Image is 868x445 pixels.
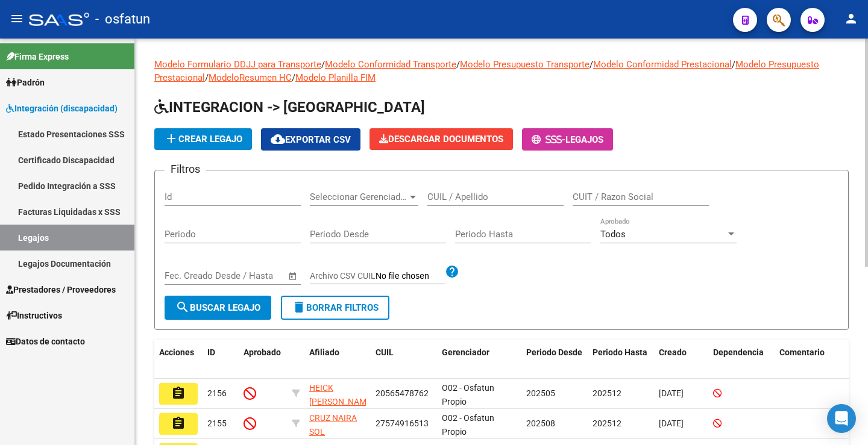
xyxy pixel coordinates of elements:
span: CRUZ NAIRA SOL [309,413,357,437]
span: Borrar Filtros [292,302,379,313]
span: Creado [659,347,687,357]
datatable-header-cell: Acciones [154,340,203,379]
span: 202505 [526,388,555,398]
span: Archivo CSV CUIL [310,271,376,281]
span: Periodo Desde [526,347,582,357]
datatable-header-cell: Aprobado [239,340,287,379]
span: Instructivos [6,309,62,322]
span: - [532,134,565,145]
span: ID [207,347,215,357]
button: Open calendar [286,269,300,283]
span: - osfatun [95,6,150,33]
span: Crear Legajo [164,134,242,145]
span: Periodo Hasta [593,347,647,357]
a: Modelo Conformidad Transporte [325,59,456,70]
button: Buscar Legajo [165,296,271,320]
span: O02 - Osfatun Propio [442,383,494,406]
span: Todos [600,229,626,240]
datatable-header-cell: Comentario [775,340,847,379]
datatable-header-cell: Dependencia [708,340,775,379]
datatable-header-cell: Creado [654,340,708,379]
span: 27574916513 [376,419,429,428]
a: ModeloResumen HC [209,72,292,83]
button: Descargar Documentos [370,128,513,150]
span: Descargar Documentos [379,134,503,145]
mat-icon: add [164,131,178,146]
mat-icon: help [445,264,459,279]
mat-icon: assignment [171,416,186,431]
mat-icon: menu [10,11,24,26]
button: Exportar CSV [261,128,360,151]
input: Start date [165,270,204,281]
span: Aprobado [244,347,281,357]
input: End date [215,270,273,281]
a: Modelo Formulario DDJJ para Transporte [154,59,321,70]
datatable-header-cell: CUIL [371,340,437,379]
span: [DATE] [659,419,684,428]
span: Buscar Legajo [175,302,260,313]
datatable-header-cell: ID [203,340,239,379]
mat-icon: person [844,11,858,26]
span: 2155 [207,419,227,428]
span: Datos de contacto [6,335,85,348]
mat-icon: cloud_download [271,132,285,146]
span: 202512 [593,419,621,428]
h3: Filtros [165,161,206,178]
span: O02 - Osfatun Propio [442,413,494,437]
span: Exportar CSV [271,134,351,145]
input: Archivo CSV CUIL [376,271,445,282]
datatable-header-cell: Gerenciador [437,340,521,379]
mat-icon: assignment [171,386,186,400]
button: Borrar Filtros [281,296,389,320]
span: HEICK [PERSON_NAME] [309,383,374,406]
span: Prestadores / Proveedores [6,283,116,296]
span: Padrón [6,76,45,89]
span: CUIL [376,347,394,357]
a: Modelo Planilla FIM [295,72,376,83]
span: 202508 [526,419,555,428]
a: Modelo Conformidad Prestacional [593,59,732,70]
span: Dependencia [713,347,764,357]
span: Seleccionar Gerenciador [310,191,407,202]
datatable-header-cell: Periodo Desde [521,340,588,379]
a: Modelo Presupuesto Transporte [460,59,590,70]
span: [DATE] [659,388,684,398]
datatable-header-cell: Afiliado [304,340,371,379]
span: Legajos [565,134,603,145]
div: Open Intercom Messenger [827,404,856,433]
span: Firma Express [6,50,69,63]
button: -Legajos [522,128,613,151]
span: 20565478762 [376,388,429,398]
span: Gerenciador [442,347,489,357]
span: 202512 [593,388,621,398]
span: Afiliado [309,347,339,357]
span: Acciones [159,347,194,357]
span: Integración (discapacidad) [6,102,118,115]
span: INTEGRACION -> [GEOGRAPHIC_DATA] [154,99,425,116]
span: Comentario [779,347,825,357]
mat-icon: search [175,300,190,314]
datatable-header-cell: Periodo Hasta [588,340,654,379]
span: 2156 [207,388,227,398]
button: Crear Legajo [154,128,252,150]
mat-icon: delete [292,300,306,314]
